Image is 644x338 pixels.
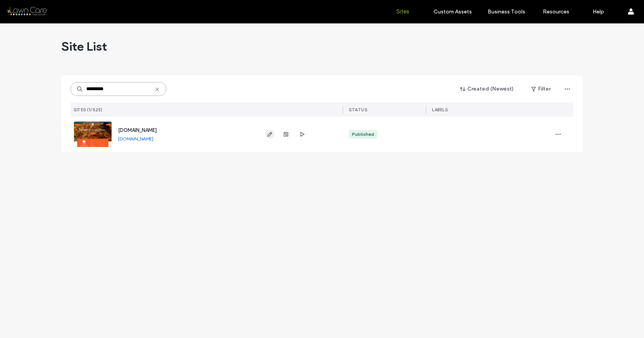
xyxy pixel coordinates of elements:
span: Help [17,5,33,12]
label: Custom Assets [434,8,472,15]
a: [DOMAIN_NAME] [118,127,157,133]
span: STATUS [349,107,367,112]
label: Help [593,8,604,15]
a: [DOMAIN_NAME] [118,136,153,142]
label: Resources [543,8,569,15]
span: SITES (1/525) [74,107,103,112]
label: Business Tools [488,8,525,15]
label: Sites [396,8,409,15]
div: Published [352,131,374,138]
button: Filter [524,83,558,95]
span: Site List [61,39,107,54]
button: Created (Newest) [453,83,521,95]
span: LABELS [432,107,448,112]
